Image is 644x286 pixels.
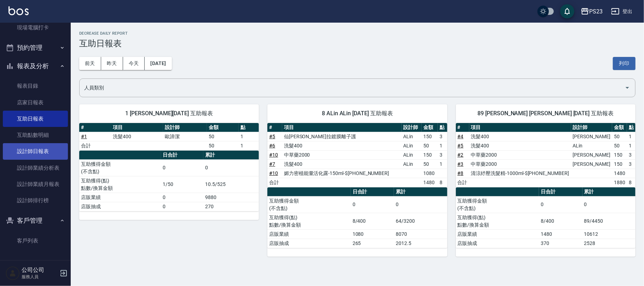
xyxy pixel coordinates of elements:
a: #10 [269,170,278,176]
a: 客戶列表 [3,233,68,249]
button: Open [622,82,633,93]
td: ALin [402,132,422,141]
td: 150 [422,150,438,159]
a: 店家日報表 [3,94,68,111]
td: 265 [351,239,394,248]
td: 8/400 [351,213,394,229]
button: 預約管理 [3,39,68,57]
th: # [79,123,111,132]
span: 89 [PERSON_NAME] [PERSON_NAME] [DATE] 互助報表 [464,110,627,117]
td: 2012.5 [394,239,447,248]
th: 項目 [282,123,402,132]
td: 互助獲得金額 (不含點) [267,196,350,213]
a: #7 [269,161,275,167]
td: 0 [539,196,582,213]
th: 項目 [111,123,163,132]
th: 日合計 [351,187,394,197]
td: 8 [438,178,447,187]
td: 歐諦潔 [163,132,207,141]
td: 店販抽成 [267,239,350,248]
td: 370 [539,239,582,248]
td: 9880 [203,193,259,202]
a: 互助日報表 [3,111,68,127]
td: 1 [627,141,636,150]
th: 點 [438,123,447,132]
a: #2 [458,152,464,158]
a: #1 [81,134,87,139]
p: 服務人員 [22,274,58,280]
button: 昨天 [101,57,123,70]
th: 日合計 [161,151,203,160]
td: 互助獲得(點) 點數/換算金額 [456,213,539,229]
a: 設計師業績分析表 [3,160,68,176]
table: a dense table [267,123,447,187]
img: Logo [8,6,29,15]
td: 店販抽成 [456,239,539,248]
td: 0 [582,196,636,213]
td: 64/3200 [394,213,447,229]
td: 1880 [612,178,627,187]
th: 累計 [203,151,259,160]
td: 3 [627,159,636,169]
td: 互助獲得(點) 點數/換算金額 [267,213,350,229]
td: 洗髮400 [469,132,571,141]
a: #5 [269,134,275,139]
td: 0 [161,193,203,202]
table: a dense table [456,123,636,187]
td: 10612 [582,229,636,239]
td: 1080 [351,229,394,239]
button: 登出 [608,5,636,18]
td: 50 [612,141,627,150]
a: 設計師排行榜 [3,192,68,209]
td: 50 [612,132,627,141]
td: 1 [239,141,259,150]
button: PS23 [578,4,605,19]
th: 項目 [469,123,571,132]
h2: Decrease Daily Report [79,31,636,36]
table: a dense table [267,187,447,248]
td: 店販業績 [267,229,350,239]
td: 1480 [539,229,582,239]
td: 8 [627,178,636,187]
td: 合計 [456,178,469,187]
td: 150 [612,159,627,169]
td: ALin [402,141,422,150]
td: 150 [612,150,627,159]
th: 設計師 [402,123,422,132]
td: 1 [627,132,636,141]
a: 互助點數明細 [3,127,68,143]
td: 中草藥2000 [469,150,571,159]
th: 日合計 [539,187,582,197]
table: a dense table [79,123,259,151]
td: 店販業績 [79,193,161,202]
td: 10.5/525 [203,176,259,193]
td: 仙[PERSON_NAME]拉鍍膜離子護 [282,132,402,141]
td: 50 [422,159,438,169]
td: 中草藥2000 [282,150,402,159]
th: 累計 [582,187,636,197]
td: 洗髮400 [282,159,402,169]
td: 0 [161,202,203,211]
img: Person [6,266,20,280]
a: #5 [458,143,464,148]
td: 1 [239,132,259,141]
th: 金額 [612,123,627,132]
td: 89/4450 [582,213,636,229]
h3: 互助日報表 [79,39,636,48]
td: 3 [438,132,447,141]
td: [PERSON_NAME] [571,150,613,159]
th: 累計 [394,187,447,197]
table: a dense table [79,151,259,211]
td: 0 [203,159,259,176]
td: 洗髮400 [282,141,402,150]
td: 0 [161,159,203,176]
button: [DATE] [145,57,172,70]
td: 互助獲得金額 (不含點) [79,159,161,176]
a: #6 [269,143,275,148]
th: 點 [627,123,636,132]
div: PS23 [589,7,603,16]
td: 8/400 [539,213,582,229]
td: 50 [207,141,239,150]
td: 1080 [422,169,438,178]
h5: 公司公司 [22,267,58,274]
